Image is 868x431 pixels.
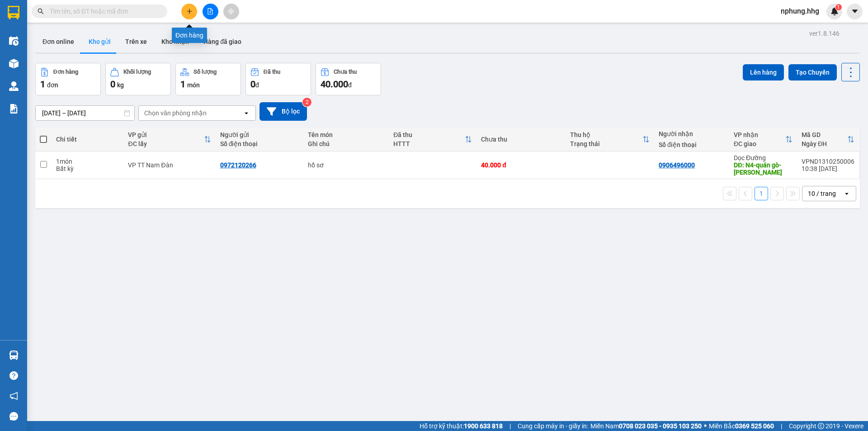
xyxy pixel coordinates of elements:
span: message [9,412,18,421]
span: đ [348,81,352,89]
div: HTTT [393,140,465,147]
th: Toggle SortBy [123,128,215,152]
th: Toggle SortBy [566,128,654,152]
div: 10 / trang [808,189,836,198]
button: caret-down [847,4,863,19]
strong: 1900 633 818 [464,422,503,430]
img: logo-vxr [8,6,19,19]
div: Đã thu [264,69,280,75]
span: copyright [818,423,824,429]
div: Người nhận [659,130,725,137]
div: Thu hộ [570,131,642,138]
button: file-add [203,4,218,19]
button: Đơn hàng1đơn [35,63,101,95]
div: Số điện thoại [659,141,725,148]
div: ver 1.8.146 [809,28,840,38]
button: Khối lượng0kg [105,63,171,95]
span: Hỗ trợ kỹ thuật: [420,421,503,431]
span: | [781,421,782,431]
div: Ngày ĐH [802,140,847,147]
div: ĐC giao [734,140,785,147]
span: notification [9,392,18,400]
button: Số lượng1món [175,63,241,95]
button: Chưa thu40.000đ [316,63,381,95]
img: solution-icon [9,104,19,114]
button: Lên hàng [743,64,784,81]
strong: 0369 525 060 [735,422,774,430]
input: Select a date range. [36,106,134,120]
img: warehouse-icon [9,350,19,360]
span: 0 [110,79,115,90]
input: Tìm tên, số ĐT hoặc mã đơn [50,6,156,16]
span: 0 [250,79,255,90]
div: Chi tiết [56,136,119,143]
div: VP nhận [734,131,785,138]
span: plus [186,8,193,14]
div: 10:38 [DATE] [802,165,854,172]
div: Dọc Đường [734,154,793,161]
span: 1 [180,79,185,90]
span: kg [117,81,124,89]
button: Bộ lọc [259,102,307,121]
svg: open [243,109,250,117]
div: Chưa thu [481,136,561,143]
span: Cung cấp máy in - giấy in: [518,421,588,431]
button: plus [181,4,197,19]
span: file-add [207,8,213,14]
button: aim [223,4,239,19]
div: Người gửi [220,131,299,138]
span: Miền Nam [590,421,702,431]
div: Tên món [308,131,385,138]
button: Kho nhận [154,31,196,52]
span: 40.000 [321,79,348,90]
div: Đơn hàng [53,69,78,75]
button: Đã thu0đ [245,63,311,95]
button: Đơn online [35,31,81,52]
div: Chọn văn phòng nhận [144,109,207,118]
th: Toggle SortBy [797,128,859,152]
span: đơn [47,81,58,89]
div: Chưa thu [334,69,357,75]
div: 0906496000 [659,161,695,169]
div: hồ sơ [308,161,385,169]
div: Số lượng [193,69,217,75]
button: 1 [755,187,768,200]
div: Mã GD [802,131,847,138]
span: Miền Bắc [709,421,774,431]
img: icon-new-feature [830,7,839,15]
div: VP TT Nam Đàn [128,161,211,169]
div: Đã thu [393,131,465,138]
span: | [509,421,511,431]
span: question-circle [9,371,18,380]
button: Kho gửi [81,31,118,52]
img: warehouse-icon [9,81,19,91]
div: Số điện thoại [220,140,299,147]
strong: 0708 023 035 - 0935 103 250 [619,422,702,430]
div: 40.000 đ [481,161,561,169]
div: DĐ: N4-quán gò-quảng nam [734,161,793,176]
span: đ [255,81,259,89]
div: VPND1310250006 [802,158,854,165]
span: ⚪️ [704,424,707,428]
span: 1 [40,79,45,90]
span: nphung.hhg [774,5,826,17]
span: 1 [837,4,840,10]
div: 0972120266 [220,161,256,169]
span: aim [228,8,234,14]
button: Hàng đã giao [196,31,249,52]
div: Bất kỳ [56,165,119,172]
div: Trạng thái [570,140,642,147]
sup: 1 [835,4,842,10]
span: món [187,81,200,89]
div: ĐC lấy [128,140,203,147]
svg: open [843,190,850,197]
th: Toggle SortBy [389,128,476,152]
th: Toggle SortBy [729,128,797,152]
div: Khối lượng [123,69,151,75]
span: search [38,8,44,14]
img: warehouse-icon [9,59,19,68]
button: Trên xe [118,31,154,52]
span: caret-down [851,7,859,15]
button: Tạo Chuyến [788,64,837,81]
div: VP gửi [128,131,203,138]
